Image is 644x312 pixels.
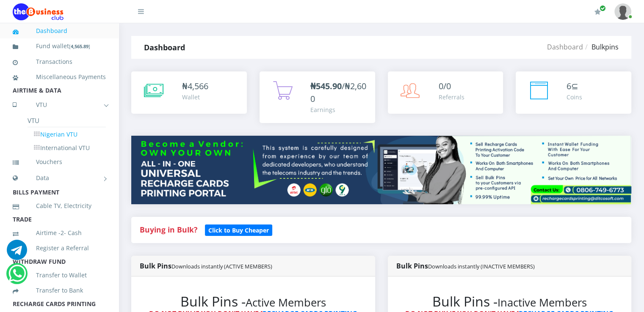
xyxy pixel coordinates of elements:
div: Referrals [439,93,464,101]
a: Vouchers [13,152,106,172]
span: 0/0 [439,80,451,92]
img: User [614,3,631,20]
a: Dashboard [13,21,106,41]
a: Data [13,167,106,189]
li: VTU [28,114,106,127]
strong: Bulk Pins [140,261,272,271]
a: Dashboard [547,42,583,52]
a: ₦4,566 Wallet [131,71,247,114]
a: International VTU [28,141,106,155]
div: Wallet [182,93,208,101]
span: 4,566 [188,80,208,92]
a: Register a Referral [13,238,106,258]
small: Inactive Members [498,295,587,310]
small: [ ] [69,43,90,49]
a: ₦545.90/₦2,600 Earnings [260,71,375,123]
h2: Bulk Pins - [148,293,358,309]
a: Transfer to Bank [13,281,106,300]
span: 6 [567,80,571,92]
small: Active Members [246,295,326,310]
span: /₦2,600 [310,80,366,104]
strong: Buying in Bulk? [140,224,197,235]
div: ⊆ [567,80,582,93]
small: Downloads instantly (ACTIVE MEMBERS) [171,263,272,270]
a: Transactions [13,52,106,71]
a: Chat for support [8,270,26,284]
h2: Bulk Pins - [405,293,615,309]
b: 4,565.89 [71,43,88,49]
a: VTU [13,94,106,115]
img: Logo [13,3,64,20]
a: Nigerian VTU [28,127,106,142]
div: ₦ [182,80,208,93]
li: Bulkpins [583,42,619,52]
strong: Bulk Pins [396,261,535,271]
span: Renew/Upgrade Subscription [600,5,606,11]
i: Renew/Upgrade Subscription [594,8,601,15]
small: Downloads instantly (INACTIVE MEMBERS) [428,263,535,270]
div: Coins [567,93,582,101]
a: 0/0 Referrals [388,71,503,114]
a: Chat for support [7,246,27,260]
img: multitenant_rcp.png [131,136,631,204]
a: Click to Buy Cheaper [205,224,272,235]
a: Airtime -2- Cash [13,223,106,243]
b: ₦545.90 [310,80,342,92]
a: Fund wallet[4,565.89] [13,36,106,56]
a: Transfer to Wallet [13,265,106,285]
a: Miscellaneous Payments [13,67,106,87]
strong: Dashboard [144,42,185,52]
div: Earnings [310,105,367,114]
a: Cable TV, Electricity [13,196,106,216]
b: Click to Buy Cheaper [208,226,269,234]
